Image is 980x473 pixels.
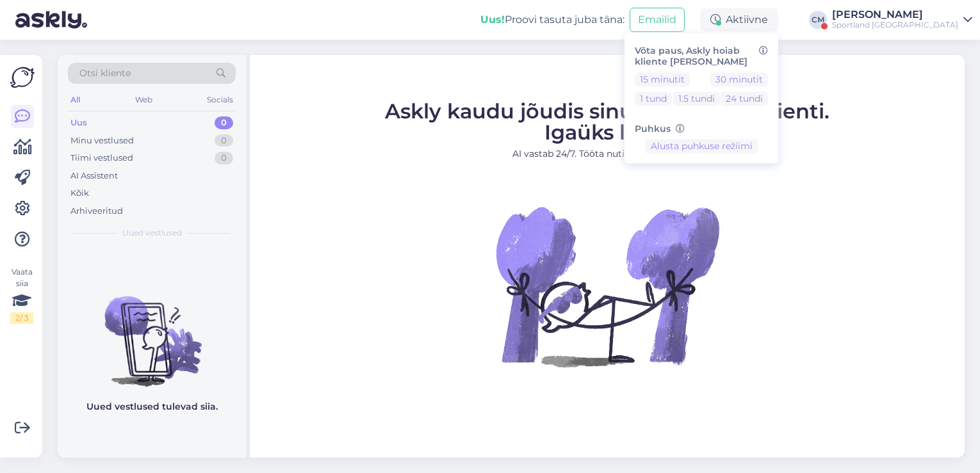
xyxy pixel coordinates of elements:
[68,92,83,108] div: All
[215,134,233,147] div: 0
[832,10,972,30] a: [PERSON_NAME]Sportland [GEOGRAPHIC_DATA]
[215,116,233,129] div: 0
[832,10,958,20] div: [PERSON_NAME]
[646,140,758,154] button: Alusta puhkuse režiimi
[635,72,690,86] button: 15 minutit
[70,116,87,129] div: Uus
[70,170,118,182] div: AI Assistent
[10,312,33,324] div: 2 / 3
[133,92,155,108] div: Web
[635,124,768,134] h6: Puhkus
[635,92,672,106] button: 1 tund
[70,205,123,218] div: Arhiveeritud
[630,8,685,32] button: Emailid
[480,12,625,28] div: Proovi tasuta juba täna:
[700,8,778,31] div: Aktiivne
[832,20,958,30] div: Sportland [GEOGRAPHIC_DATA]
[10,65,35,90] img: Askly Logo
[809,11,827,29] div: CM
[58,273,246,389] img: No chats
[385,147,829,161] p: AI vastab 24/7. Tööta nutikamalt juba täna.
[70,134,134,147] div: Minu vestlused
[492,171,723,401] img: No Chat active
[79,67,131,80] span: Otsi kliente
[480,13,505,26] b: Uus!
[673,92,720,106] button: 1.5 tundi
[635,45,768,67] h6: Võta paus, Askly hoiab kliente [PERSON_NAME]
[10,266,33,324] div: Vaata siia
[204,92,236,108] div: Socials
[385,99,829,145] span: Askly kaudu jõudis sinuni juba klienti. Igaüks loeb.
[122,227,182,239] span: Uued vestlused
[710,72,768,86] button: 30 minutit
[86,400,218,413] p: Uued vestlused tulevad siia.
[215,152,233,164] div: 0
[721,92,768,106] button: 24 tundi
[70,187,89,200] div: Kõik
[70,152,133,164] div: Tiimi vestlused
